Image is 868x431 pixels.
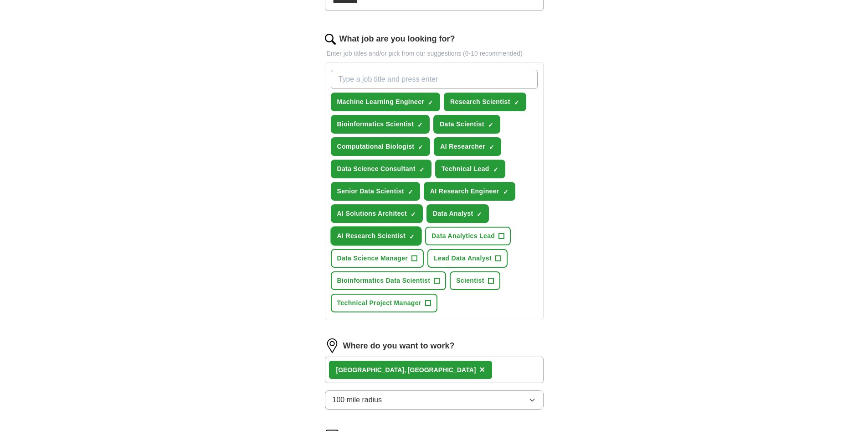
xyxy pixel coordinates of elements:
span: ✓ [514,99,519,106]
span: ✓ [409,233,415,240]
button: Data Science Consultant✓ [331,160,431,178]
span: ✓ [503,188,508,196]
button: 100 mile radius [325,390,544,410]
button: AI Research Engineer✓ [424,182,515,201]
span: Lead Data Analyst [434,254,492,263]
span: ✓ [488,121,493,129]
button: Data Analytics Lead [425,227,511,245]
button: Lead Data Analyst [427,249,508,268]
span: ✓ [477,211,482,218]
input: Type a job title and press enter [331,70,538,89]
button: Bioinformatics Scientist✓ [331,115,430,134]
button: Technical Project Manager [331,294,437,312]
span: × [479,364,485,374]
button: Data Scientist✓ [433,115,500,134]
label: What job are you looking for? [339,33,455,45]
div: [GEOGRAPHIC_DATA], [GEOGRAPHIC_DATA] [336,365,476,375]
button: AI Research Scientist✓ [331,227,422,245]
span: Data Analytics Lead [431,231,495,241]
button: Data Science Manager [331,249,424,268]
span: Data Science Consultant [337,164,416,174]
span: ✓ [411,211,416,218]
button: AI Researcher✓ [434,137,501,156]
img: location.png [325,338,339,353]
img: search.png [325,34,336,45]
span: Bioinformatics Scientist [337,119,414,129]
span: Scientist [456,276,484,286]
button: Scientist [450,271,500,290]
span: Research Scientist [450,97,510,107]
span: AI Solutions Architect [337,209,407,218]
button: × [479,363,485,377]
button: Senior Data Scientist✓ [331,182,420,201]
span: Technical Project Manager [337,298,421,308]
p: Enter job titles and/or pick from our suggestions (6-10 recommended) [325,49,544,58]
span: ✓ [419,166,425,173]
span: Bioinformatics Data Scientist [337,276,431,286]
span: ✓ [428,99,433,106]
span: Data Science Manager [337,254,408,263]
span: ✓ [418,144,423,151]
span: Technical Lead [442,164,489,174]
button: Machine Learning Engineer✓ [331,93,441,111]
button: Research Scientist✓ [444,93,526,111]
span: ✓ [493,166,498,173]
span: ✓ [417,121,423,129]
span: ✓ [408,188,413,196]
button: AI Solutions Architect✓ [331,204,423,223]
span: Data Analyst [433,209,473,218]
button: Data Analyst✓ [426,204,489,223]
span: Machine Learning Engineer [337,97,425,107]
button: Computational Biologist✓ [331,137,431,156]
span: AI Researcher [440,142,485,151]
button: Bioinformatics Data Scientist [331,271,447,290]
span: Senior Data Scientist [337,187,404,196]
span: 100 mile radius [333,395,382,405]
span: Data Scientist [440,119,484,129]
span: AI Research Scientist [337,231,406,241]
button: Technical Lead✓ [435,160,505,178]
span: ✓ [489,144,494,151]
span: Computational Biologist [337,142,415,151]
span: AI Research Engineer [430,187,499,196]
label: Where do you want to work? [343,340,455,352]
